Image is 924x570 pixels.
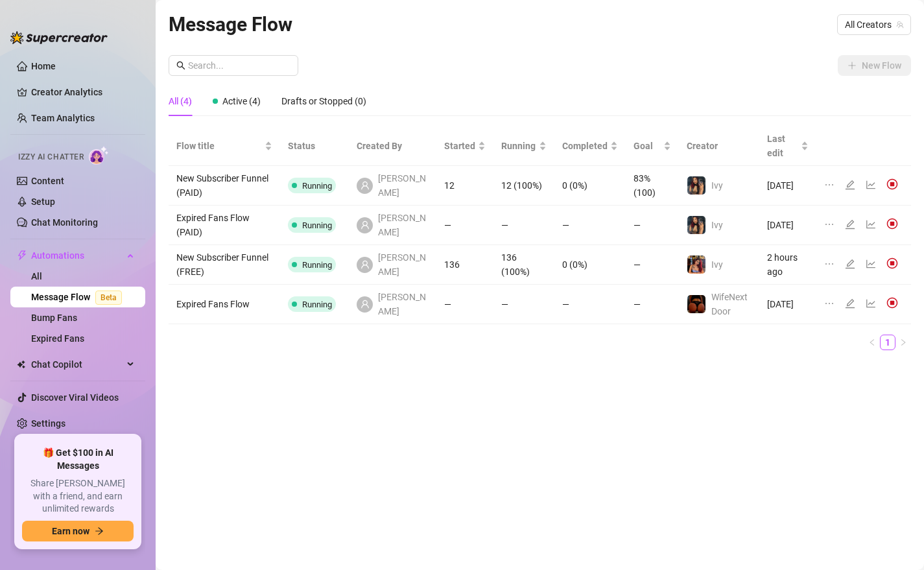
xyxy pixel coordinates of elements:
[31,176,64,186] a: Content
[31,113,95,123] a: Team Analytics
[759,285,816,324] td: [DATE]
[22,477,134,516] span: Share [PERSON_NAME] with a friend, and earn unlimited rewards
[711,259,723,270] span: Ivy
[436,206,493,245] td: —
[554,245,626,285] td: 0 (0%)
[31,82,135,102] a: Creator Analytics
[493,285,554,324] td: —
[436,126,493,166] th: Started
[31,292,127,302] a: Message FlowBeta
[169,94,192,108] div: All (4)
[759,245,816,285] td: 2 hours ago
[18,151,84,163] span: Izzy AI Chatter
[501,139,536,153] span: Running
[899,338,907,346] span: right
[378,290,429,318] span: [PERSON_NAME]
[22,447,134,472] span: 🎁 Get $100 in AI Messages
[554,166,626,206] td: 0 (0%)
[868,338,876,346] span: left
[711,220,723,230] span: Ivy
[302,220,332,230] span: Running
[169,9,292,40] article: Message Flow
[759,126,816,166] th: Last edit
[176,61,185,70] span: search
[880,335,895,350] li: 1
[31,333,84,344] a: Expired Fans
[31,245,123,266] span: Automations
[378,211,429,239] span: [PERSON_NAME]
[31,354,123,375] span: Chat Copilot
[378,171,429,200] span: [PERSON_NAME]
[679,126,759,166] th: Creator
[845,219,855,230] span: edit
[866,259,876,269] span: line-chart
[176,139,262,153] span: Flow title
[626,245,678,285] td: —
[626,285,678,324] td: —
[886,178,898,190] img: svg%3e
[886,297,898,309] img: svg%3e
[845,180,855,190] span: edit
[880,526,911,557] iframe: Intercom live chat
[634,139,660,153] span: Goal
[824,219,835,230] span: ellipsis
[361,300,370,309] span: user
[95,527,104,536] span: arrow-right
[281,94,366,108] div: Drafts or Stopped (0)
[169,245,280,285] td: New Subscriber Funnel (FREE)
[10,31,108,44] img: logo-BBDzfeDw.svg
[824,259,835,269] span: ellipsis
[687,176,705,195] img: Ivy
[687,295,705,313] img: WifeNextDoor
[626,206,678,245] td: —
[444,139,475,153] span: Started
[626,126,678,166] th: Goal
[31,313,77,323] a: Bump Fans
[759,206,816,245] td: [DATE]
[896,21,904,29] span: team
[881,335,895,350] a: 1
[864,335,880,350] button: left
[824,298,835,309] span: ellipsis
[493,166,554,206] td: 12 (100%)
[845,259,855,269] span: edit
[626,166,678,206] td: 83% (100)
[31,392,119,403] a: Discover Viral Videos
[711,180,723,191] span: Ivy
[493,245,554,285] td: 136 (100%)
[169,166,280,206] td: New Subscriber Funnel (PAID)
[886,257,898,269] img: svg%3e
[687,255,705,274] img: Ivy
[89,146,109,165] img: AI Chatter
[493,126,554,166] th: Running
[280,126,349,166] th: Status
[31,61,56,71] a: Home
[759,166,816,206] td: [DATE]
[169,206,280,245] td: Expired Fans Flow (PAID)
[302,260,332,270] span: Running
[824,180,835,190] span: ellipsis
[711,292,748,316] span: WifeNextDoor
[866,298,876,309] span: line-chart
[52,526,89,536] span: Earn now
[188,58,290,73] input: Search...
[361,181,370,190] span: user
[436,166,493,206] td: 12
[845,298,855,309] span: edit
[22,521,134,541] button: Earn nowarrow-right
[493,206,554,245] td: —
[31,217,98,228] a: Chat Monitoring
[895,335,911,350] li: Next Page
[31,196,55,207] a: Setup
[554,126,626,166] th: Completed
[886,218,898,230] img: svg%3e
[378,250,429,279] span: [PERSON_NAME]
[302,300,332,309] span: Running
[17,250,27,261] span: thunderbolt
[562,139,608,153] span: Completed
[554,285,626,324] td: —
[895,335,911,350] button: right
[866,180,876,190] span: line-chart
[222,96,261,106] span: Active (4)
[17,360,25,369] img: Chat Copilot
